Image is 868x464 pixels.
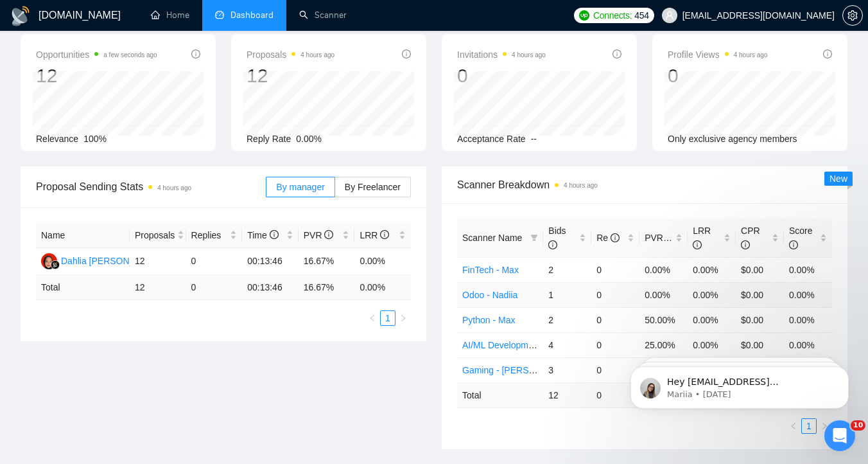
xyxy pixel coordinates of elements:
[531,134,537,144] span: --
[593,8,632,22] span: Connects:
[579,10,589,21] img: upwork-logo.png
[823,49,832,58] span: info-circle
[665,11,674,20] span: user
[247,64,334,88] div: 12
[247,47,334,62] span: Proposals
[741,240,750,249] span: info-circle
[851,420,865,431] span: 10
[693,226,711,250] span: LRR
[215,10,224,19] span: dashboard
[36,134,78,144] span: Relevance
[345,182,401,192] span: By Freelancer
[512,51,546,58] time: 4 hours ago
[591,357,639,382] td: 0
[543,382,591,407] td: 12
[639,307,688,332] td: 50.00%
[191,49,200,58] span: info-circle
[369,314,376,322] span: left
[462,265,519,275] a: FinTech - Max
[591,307,639,332] td: 0
[365,310,380,326] li: Previous Page
[304,230,334,240] span: PVR
[299,10,347,21] a: searchScanner
[668,47,768,62] span: Profile Views
[784,257,832,282] td: 0.00%
[360,230,389,240] span: LRR
[543,282,591,307] td: 1
[36,179,266,195] span: Proposal Sending Stats
[688,332,736,357] td: 0.00%
[591,332,639,357] td: 0
[462,290,517,300] a: Odoo - Nadiia
[247,230,278,240] span: Time
[736,307,784,332] td: $0.00
[530,234,538,242] span: filter
[693,240,702,249] span: info-circle
[130,248,186,275] td: 12
[354,275,411,300] td: 0.00 %
[824,420,855,451] iframe: Intercom live chat
[741,226,760,250] span: CPR
[842,5,863,26] button: setting
[457,64,546,88] div: 0
[230,10,273,21] span: Dashboard
[354,248,411,275] td: 0.00%
[457,382,543,407] td: Total
[462,315,515,325] a: Python - Max
[688,257,736,282] td: 0.00%
[157,184,191,192] time: 4 hours ago
[668,64,768,88] div: 0
[151,10,189,21] a: homeHome
[296,134,322,144] span: 0.00%
[36,64,157,88] div: 12
[457,177,832,193] span: Scanner Breakdown
[639,257,688,282] td: 0.00%
[365,310,380,326] button: left
[786,418,801,434] li: Previous Page
[548,226,566,250] span: Bids
[299,275,355,300] td: 16.67 %
[41,255,163,265] a: DWDahlia [PERSON_NAME]
[36,275,130,300] td: Total
[611,339,868,429] iframe: Intercom notifications message
[543,307,591,332] td: 2
[457,134,526,144] span: Acceptance Rate
[130,275,186,300] td: 12
[462,340,566,350] a: AI/ML Development - Max
[457,47,546,62] span: Invitations
[543,357,591,382] td: 3
[591,382,639,407] td: 0
[186,223,243,248] th: Replies
[300,51,334,58] time: 4 hours ago
[83,134,107,144] span: 100%
[843,10,862,21] span: setting
[543,332,591,357] td: 4
[734,51,768,58] time: 4 hours ago
[829,174,847,184] span: New
[324,230,333,239] span: info-circle
[688,282,736,307] td: 0.00%
[41,253,57,269] img: DW
[270,230,279,239] span: info-circle
[103,51,157,58] time: a few seconds ago
[395,310,411,326] li: Next Page
[247,134,291,144] span: Reply Rate
[395,310,411,326] button: right
[564,182,598,189] time: 4 hours ago
[186,275,243,300] td: 0
[380,310,395,326] li: 1
[462,233,522,243] span: Scanner Name
[130,223,186,248] th: Proposals
[612,49,621,58] span: info-circle
[399,314,407,322] span: right
[591,282,639,307] td: 0
[736,257,784,282] td: $0.00
[842,10,863,21] a: setting
[51,260,60,269] img: gigradar-bm.png
[380,230,389,239] span: info-circle
[786,418,801,434] button: left
[784,332,832,357] td: 0.00%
